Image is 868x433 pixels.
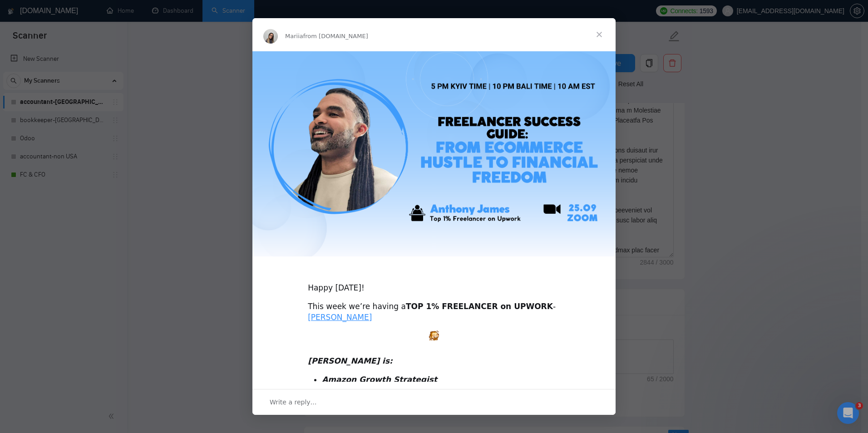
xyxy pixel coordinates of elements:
div: This week we’re having a - [308,301,560,323]
span: Close [583,18,616,51]
b: TOP 1% FREELANCER on UPWORK [406,302,553,311]
span: from [DOMAIN_NAME] [303,33,368,39]
div: Open conversation and reply [252,389,616,415]
span: Write a reply… [270,396,317,408]
img: :excited: [429,330,439,340]
div: Happy [DATE]! [308,272,560,294]
span: Mariia [285,33,303,39]
img: Profile image for Mariia [263,29,278,44]
a: [PERSON_NAME] [308,313,372,322]
i: [PERSON_NAME] is: [308,356,393,365]
i: Amazon Growth Strategist [322,375,437,384]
